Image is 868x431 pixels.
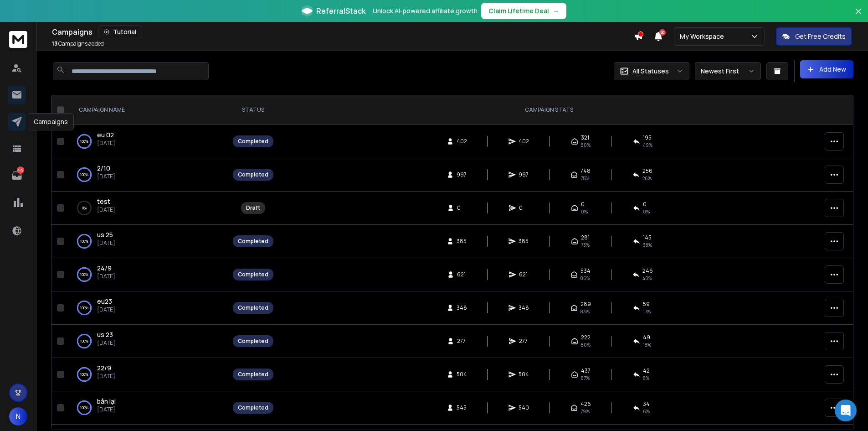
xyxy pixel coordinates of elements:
[68,95,227,125] th: CAMPAIGN NAME
[457,271,466,278] span: 621
[238,271,268,278] div: Completed
[632,67,669,76] p: All Statuses
[457,171,467,178] span: 997
[238,304,268,312] div: Completed
[9,407,27,426] button: N
[97,230,113,239] span: us 25
[519,204,528,212] span: 0
[642,267,653,275] span: 246
[457,338,466,345] span: 277
[835,400,857,421] div: Open Intercom Messenger
[580,400,591,408] span: 426
[68,125,227,158] td: 100%eu 02[DATE]
[97,173,115,180] p: [DATE]
[553,6,559,16] span: →
[68,358,227,391] td: 100%22/9[DATE]
[238,171,268,178] div: Completed
[643,334,650,341] span: 49
[642,175,652,182] span: 26 %
[643,208,650,215] span: 0%
[82,203,87,213] p: 0 %
[97,406,116,413] p: [DATE]
[52,40,104,47] p: Campaigns added
[80,270,88,279] p: 100 %
[97,130,114,140] a: eu 02
[97,397,116,405] span: bắn lại
[80,237,88,246] p: 100 %
[97,339,115,347] p: [DATE]
[800,60,853,78] button: Add New
[580,308,590,315] span: 83 %
[643,134,652,141] span: 195
[519,371,529,378] span: 504
[97,197,110,206] span: test
[68,391,227,425] td: 100%bắn lại[DATE]
[642,275,652,282] span: 40 %
[80,137,88,146] p: 100 %
[80,370,88,379] p: 100 %
[795,32,846,41] p: Get Free Credits
[97,330,113,339] a: us 23
[581,201,585,208] span: 0
[97,140,115,147] p: [DATE]
[52,40,57,47] span: 13
[643,141,652,149] span: 49 %
[457,371,467,378] span: 504
[279,95,819,125] th: CAMPAIGN STATS
[519,404,529,411] span: 540
[643,201,647,208] span: 0
[580,301,591,308] span: 289
[68,192,227,225] td: 0%test[DATE]
[643,308,651,315] span: 17 %
[97,264,112,272] span: 24/9
[227,95,279,125] th: STATUS
[80,303,88,312] p: 100 %
[246,204,260,212] div: Draft
[776,27,852,46] button: Get Free Credits
[580,167,591,175] span: 748
[68,325,227,358] td: 100%us 23[DATE]
[97,397,116,406] a: bắn lại
[695,62,761,80] button: Newest First
[643,367,650,374] span: 42
[580,275,590,282] span: 86 %
[97,230,113,239] a: us 25
[316,5,365,16] span: ReferralStack
[97,373,115,380] p: [DATE]
[457,238,467,245] span: 385
[457,404,467,411] span: 545
[581,134,589,141] span: 321
[519,138,529,145] span: 402
[519,338,528,345] span: 277
[643,408,650,415] span: 6 %
[519,304,529,312] span: 348
[642,167,652,175] span: 256
[97,297,112,306] a: eu23
[457,304,467,312] span: 348
[17,166,24,174] p: 472
[97,164,110,173] a: 2/10
[80,403,88,412] p: 100 %
[68,258,227,291] td: 100%24/9[DATE]
[238,404,268,411] div: Completed
[580,175,589,182] span: 75 %
[97,363,111,372] span: 22/9
[97,239,115,247] p: [DATE]
[52,26,634,38] div: Campaigns
[581,341,591,348] span: 80 %
[519,238,529,245] span: 385
[8,166,26,185] a: 472
[238,138,268,145] div: Completed
[581,234,590,241] span: 281
[519,271,528,278] span: 621
[581,208,588,215] span: 0%
[97,306,115,313] p: [DATE]
[659,29,666,36] span: 50
[457,138,467,145] span: 402
[580,267,591,275] span: 534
